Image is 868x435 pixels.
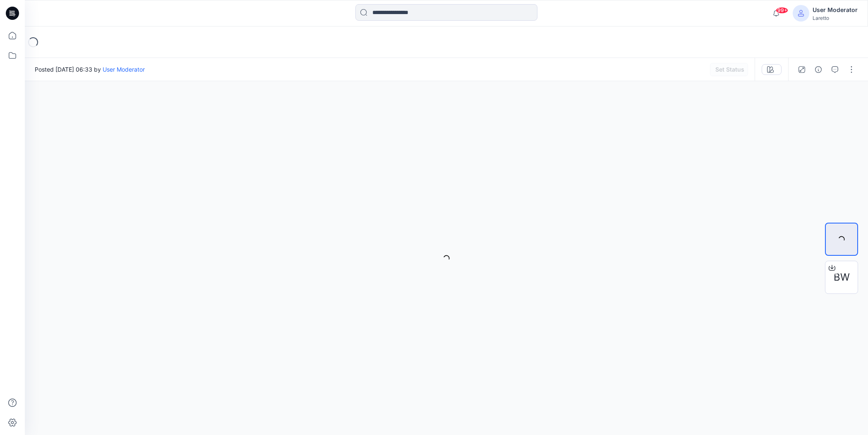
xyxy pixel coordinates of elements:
div: Laretto [813,15,858,21]
div: User Moderator [813,5,858,15]
a: User Moderator [103,66,145,73]
span: 99+ [776,7,788,14]
span: Posted [DATE] 06:33 by [35,65,145,74]
svg: avatar [798,10,804,17]
span: BW [834,270,850,285]
button: Details [812,63,825,76]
